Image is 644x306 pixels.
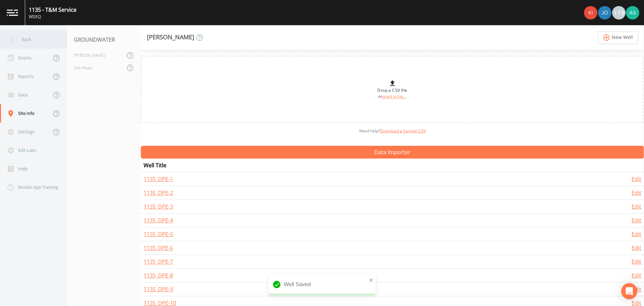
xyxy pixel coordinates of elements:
[144,272,173,279] a: 1135_DPE-8
[632,189,641,196] a: Edit
[144,230,173,238] a: 1135_DPE-5
[268,274,376,295] div: Well Saved
[632,230,641,238] a: Edit
[621,283,637,299] div: Open Intercom Messenger
[382,94,407,99] a: select a file...
[144,217,173,224] a: 1135_DPE-4
[584,6,597,19] img: 90c1b0c37970a682c16f0c9ace18ad6c
[144,189,173,196] a: 1135_DPE-2
[144,286,173,293] a: 1135_DPE-9
[612,6,626,19] div: +19
[603,34,610,41] i: add_circle_outline
[380,128,426,134] a: Download a Sample CSV
[632,272,641,279] a: Edit
[632,175,641,183] a: Edit
[144,175,173,183] a: 1135_DPE-1
[7,9,18,16] img: logo
[29,6,76,14] div: 1135 - T&M Service
[147,34,204,42] div: [PERSON_NAME]
[29,14,76,20] div: WDEQ
[598,6,612,19] div: Josh Watzak
[632,203,641,210] a: Edit
[584,6,598,19] div: Kira Cunniff
[144,258,173,265] a: 1135_DPE-7
[632,258,641,265] a: Edit
[141,146,644,159] button: Data Importer
[67,30,141,49] div: GROUNDWATER
[626,6,639,19] img: 360e392d957c10372a2befa2d3a287f3
[144,203,173,210] a: 1135_DPE-3
[144,244,173,252] a: 1135_DPE-6
[598,6,611,19] img: d2de15c11da5451b307a030ac90baa3e
[598,31,638,44] a: add_circle_outlineNew Well
[67,61,125,74] a: Site Maps
[369,276,374,284] button: close
[67,49,125,61] a: [PERSON_NAME]
[377,79,407,99] div: Drop a CSV file
[359,128,426,134] span: Need help?
[378,94,407,99] small: or
[632,244,641,252] a: Edit
[141,159,468,172] th: Well Title
[632,217,641,224] a: Edit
